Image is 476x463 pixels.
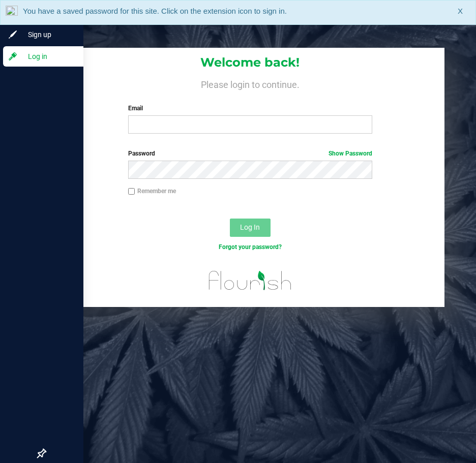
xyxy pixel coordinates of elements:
inline-svg: Log in [8,51,18,61]
span: Password [128,150,155,157]
label: Remember me [128,187,176,196]
button: Log In [230,219,271,237]
span: Sign up [18,28,79,41]
label: Email [128,104,372,113]
h4: Please login to continue. [55,77,444,89]
input: Remember me [128,188,135,195]
span: X [458,6,463,17]
a: Show Password [329,150,372,157]
h1: Welcome back! [55,56,444,69]
span: You have a saved password for this site. Click on the extension icon to sign in. [23,7,287,15]
img: flourish_logo.svg [201,262,299,299]
a: Forgot your password? [219,243,282,251]
img: notLoggedInIcon.png [6,6,18,19]
span: Log In [240,223,260,231]
inline-svg: Sign up [8,29,18,40]
span: Log in [18,50,79,63]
